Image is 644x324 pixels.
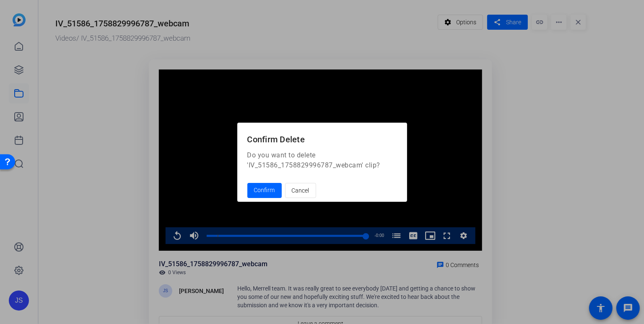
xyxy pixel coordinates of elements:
span: Confirm [254,186,275,195]
span: Do you want to delete 'IV_51586_1758829996787_webcam' clip? [247,151,381,169]
button: Confirm [247,183,282,198]
span: Cancel [292,183,309,198]
h2: Confirm Delete [237,123,407,150]
button: Cancel [285,183,316,198]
